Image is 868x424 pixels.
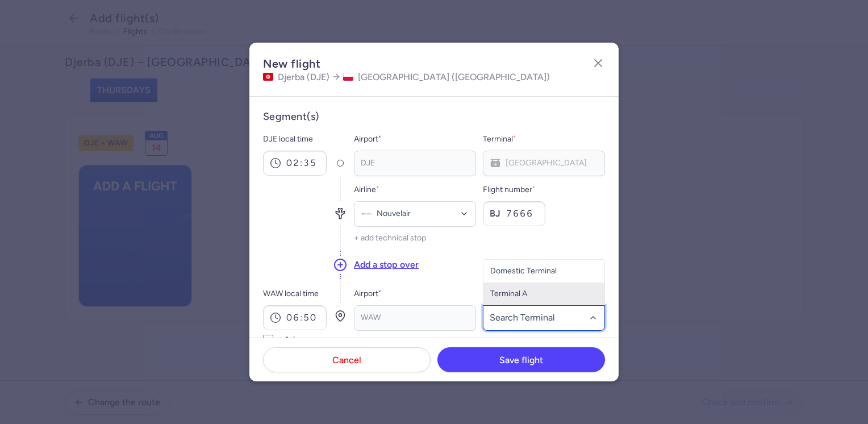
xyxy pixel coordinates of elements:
button: Save flight [437,347,605,372]
input: arr. [263,305,327,330]
h4: Segment(s) [263,110,605,123]
label: Flight number [483,183,545,197]
span: BJ [490,208,500,219]
span: Nouvelair [377,207,461,220]
input: destination-segment-0-terminal-searchbox [490,311,599,324]
label: Airline [354,183,379,197]
label: Terminal [483,132,516,146]
button: Cancel [263,347,431,372]
span: Airport [354,287,476,301]
button: + add technical stop [354,234,426,243]
label: DJE local time [263,132,327,146]
input: ____ [483,201,545,226]
h4: Djerba (DJE) [GEOGRAPHIC_DATA] ([GEOGRAPHIC_DATA]) [263,72,550,82]
input: dep. [263,151,327,176]
span: +1 day [280,335,303,345]
span: Cancel [332,355,361,365]
button: Add a stop over [354,259,419,271]
h2: New flight [263,56,550,72]
input: +1 day [263,335,273,345]
span: Save flight [499,355,543,365]
span: Airport [354,132,476,146]
span: Terminal A [490,289,527,298]
figure: BJ airline logo [361,208,372,219]
label: WAW local time [263,287,327,301]
span: Domestic Terminal [490,266,557,276]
